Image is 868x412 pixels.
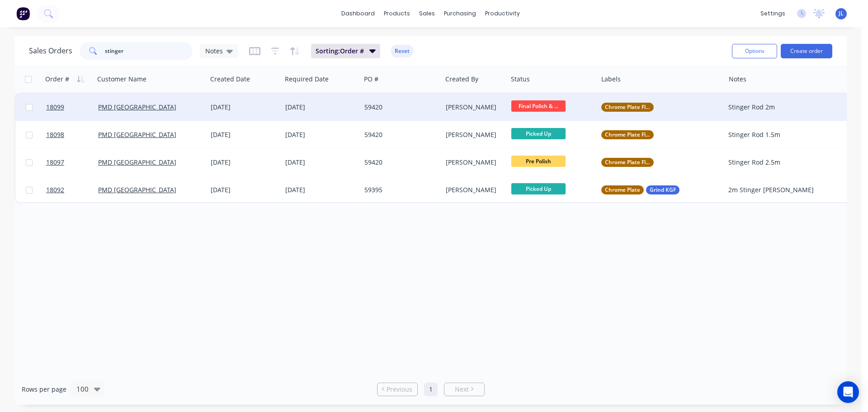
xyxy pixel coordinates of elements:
[211,130,278,139] div: [DATE]
[377,385,417,394] a: Previous page
[46,176,98,204] a: 18092
[601,103,654,112] button: Chrome Plate Flash
[98,158,176,166] a: PMD [GEOGRAPHIC_DATA]
[511,156,566,167] span: Pre Polish
[601,75,621,84] div: Labels
[45,75,69,84] div: Order #
[455,385,469,394] span: Next
[311,44,380,58] button: Sorting:Order #
[445,75,478,84] div: Created By
[211,103,278,112] div: [DATE]
[446,130,501,139] div: [PERSON_NAME]
[605,130,650,139] span: Chrome Plate Flash
[364,158,434,167] div: 59420
[379,7,415,20] div: products
[728,185,838,194] div: 2m Stinger [PERSON_NAME]
[728,158,838,167] div: Stinger Rod 2.5m
[511,183,566,194] span: Picked Up
[605,158,650,167] span: Chrome Plate Flash
[732,44,777,58] button: Options
[46,121,98,148] a: 18098
[601,158,654,167] button: Chrome Plate Flash
[444,385,484,394] a: Next page
[97,75,146,84] div: Customer Name
[211,185,278,194] div: [DATE]
[22,385,66,394] span: Rows per page
[439,7,481,20] div: purchasing
[601,130,654,139] button: Chrome Plate Flash
[46,130,64,139] span: 18098
[364,130,434,139] div: 59420
[605,103,650,112] span: Chrome Plate Flash
[364,103,434,112] div: 59420
[728,130,838,139] div: Stinger Rod 1.5m
[46,103,64,112] span: 18099
[601,185,679,194] button: Chrome PlateGrind KGF
[364,185,434,194] div: 59395
[839,9,844,18] span: JL
[373,383,488,396] ul: Pagination
[285,130,357,139] div: [DATE]
[285,158,357,167] div: [DATE]
[837,381,859,403] div: Open Intercom Messenger
[205,46,223,56] span: Notes
[415,7,439,20] div: sales
[105,42,193,60] input: Search...
[605,185,640,194] span: Chrome Plate
[446,185,501,194] div: [PERSON_NAME]
[46,185,64,194] span: 18092
[511,100,566,112] span: Final Polish & ...
[98,103,176,111] a: PMD [GEOGRAPHIC_DATA]
[446,158,501,167] div: [PERSON_NAME]
[756,7,790,20] div: settings
[29,47,72,55] h1: Sales Orders
[316,47,364,56] span: Sorting: Order #
[446,103,501,112] div: [PERSON_NAME]
[729,75,746,84] div: Notes
[210,75,250,84] div: Created Date
[46,94,98,121] a: 18099
[481,7,524,20] div: productivity
[387,385,412,394] span: Previous
[337,7,379,20] a: dashboard
[781,44,832,58] button: Create order
[285,75,329,84] div: Required Date
[728,103,838,112] div: Stinger Rod 2m
[285,103,357,112] div: [DATE]
[98,130,176,139] a: PMD [GEOGRAPHIC_DATA]
[46,158,64,167] span: 18097
[211,158,278,167] div: [DATE]
[511,75,530,84] div: Status
[364,75,378,84] div: PO #
[511,128,566,139] span: Picked Up
[285,185,357,194] div: [DATE]
[16,7,30,20] img: Factory
[46,149,98,176] a: 18097
[424,383,438,396] a: Page 1 is your current page
[650,185,676,194] span: Grind KGF
[98,185,176,194] a: PMD [GEOGRAPHIC_DATA]
[391,45,413,57] button: Reset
